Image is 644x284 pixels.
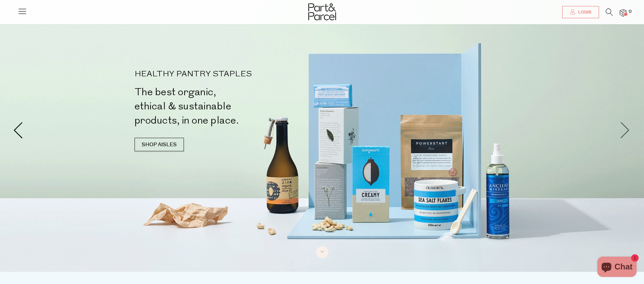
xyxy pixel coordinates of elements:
[135,85,325,128] h2: The best organic, ethical & sustainable products, in one place.
[308,3,336,20] img: Part&Parcel
[576,9,591,15] span: Login
[620,9,626,16] a: 0
[595,257,639,279] inbox-online-store-chat: Shopify online store chat
[135,138,184,151] a: SHOP AISLES
[135,70,325,78] p: HEALTHY PANTRY STAPLES
[562,6,599,18] a: Login
[627,9,633,15] span: 0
